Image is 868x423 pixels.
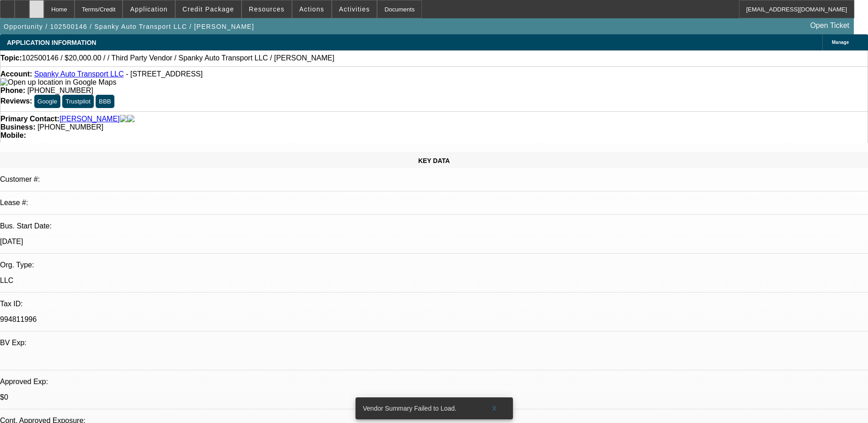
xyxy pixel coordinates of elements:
[356,397,480,419] div: Vendor Summary Failed to Load.
[807,18,853,33] a: Open Ticket
[4,23,254,30] span: Opportunity / 102500146 / Spanky Auto Transport LLC / [PERSON_NAME]
[292,0,331,18] button: Actions
[22,54,334,62] span: 102500146 / $20,000.00 / / Third Party Vendor / Spanky Auto Transport LLC / [PERSON_NAME]
[34,70,124,78] a: Spanky Auto Transport LLC
[176,0,241,18] button: Credit Package
[249,5,285,13] span: Resources
[34,95,60,108] button: Google
[299,5,324,13] span: Actions
[339,5,370,13] span: Activities
[59,115,120,123] a: [PERSON_NAME]
[0,70,32,78] strong: Account:
[130,5,167,13] span: Application
[418,157,450,164] span: KEY DATA
[27,87,93,94] span: [PHONE_NUMBER]
[127,115,135,123] img: linkedin-icon.png
[0,78,116,87] img: Open up location in Google Maps
[480,400,509,417] button: X
[123,0,174,18] button: Application
[96,95,114,108] button: BBB
[0,115,59,123] strong: Primary Contact:
[183,5,234,13] span: Credit Package
[120,115,127,123] img: facebook-icon.png
[242,0,291,18] button: Resources
[0,54,22,62] strong: Topic:
[0,78,116,86] a: View Google Maps
[126,70,203,78] span: - [STREET_ADDRESS]
[0,123,35,131] strong: Business:
[492,405,497,412] span: X
[0,87,25,94] strong: Phone:
[832,40,849,45] span: Manage
[0,97,32,105] strong: Reviews:
[332,0,377,18] button: Activities
[7,39,96,46] span: APPLICATION INFORMATION
[38,123,103,131] span: [PHONE_NUMBER]
[62,95,93,108] button: Trustpilot
[0,131,26,139] strong: Mobile:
